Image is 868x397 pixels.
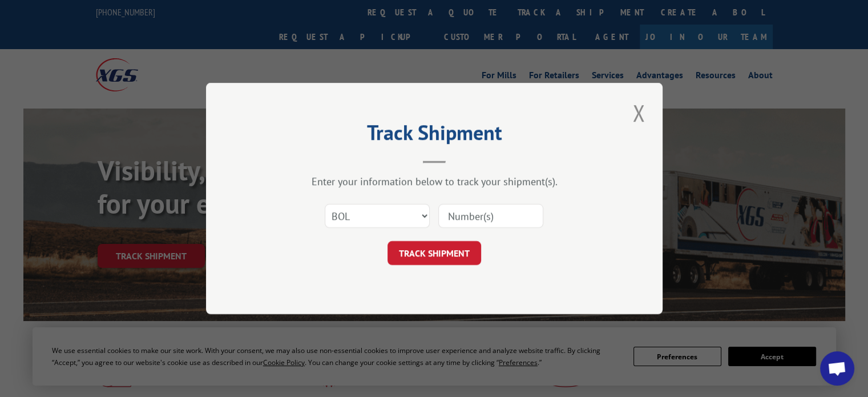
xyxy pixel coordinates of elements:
[820,351,854,386] a: Open chat
[438,204,543,228] input: Number(s)
[629,97,648,129] button: Close modal
[263,125,605,146] h2: Track Shipment
[387,241,481,265] button: TRACK SHIPMENT
[263,175,605,188] div: Enter your information below to track your shipment(s).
